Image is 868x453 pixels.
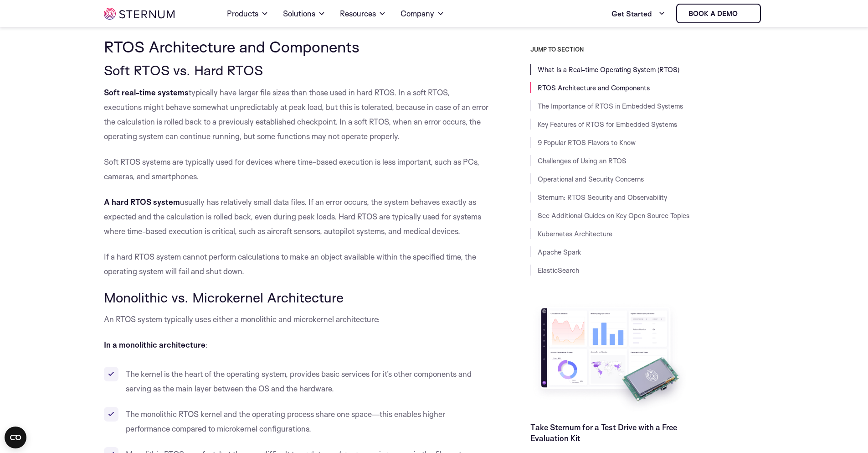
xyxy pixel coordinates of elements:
strong: Soft real-time systems [104,88,189,97]
img: Take Sternum for a Test Drive with a Free Evaluation Kit [530,301,690,415]
p: : [104,338,489,352]
a: Solutions [283,1,325,26]
h3: Soft RTOS vs. Hard RTOS [104,62,489,78]
img: sternum iot [741,10,749,17]
a: See Additional Guides on Key Open Source Topics [538,211,689,220]
button: Open CMP widget [5,427,26,448]
p: An RTOS system typically uses either a monolithic and microkernel architecture: [104,312,489,327]
a: Company [401,1,444,26]
a: What Is a Real-time Operating System (RTOS) [538,65,679,74]
a: Products [227,1,268,26]
a: Resources [340,1,386,26]
a: Get Started [611,5,665,23]
p: If a hard RTOS system cannot perform calculations to make an object available within the specifie... [104,250,489,279]
a: Challenges of Using an RTOS [538,156,627,165]
a: RTOS Architecture and Components [538,83,650,92]
a: ElasticSearch [538,266,579,275]
strong: A hard RTOS system [104,197,180,207]
p: usually has relatively small data files. If an error occurs, the system behaves exactly as expect... [104,195,489,239]
a: Key Features of RTOS for Embedded Systems [538,120,677,129]
a: Operational and Security Concerns [538,175,644,183]
li: The kernel is the heart of the operating system, provides basic services for it’s other component... [104,367,489,396]
a: Book a demo [676,4,761,23]
a: Sternum: RTOS Security and Observability [538,193,667,202]
p: Soft RTOS systems are typically used for devices where time-based execution is less important, su... [104,155,489,184]
h2: RTOS Architecture and Components [104,38,489,55]
a: The Importance of RTOS in Embedded Systems [538,102,683,110]
h3: JUMP TO SECTION [530,46,765,53]
a: Kubernetes Architecture [538,229,612,238]
a: Apache Spark [538,248,581,256]
p: typically have larger file sizes than those used in hard RTOS. In a soft RTOS, executions might b... [104,85,489,144]
strong: In a monolithic architecture [104,340,205,349]
h3: Monolithic vs. Microkernel Architecture [104,290,489,305]
a: 9 Popular RTOS Flavors to Know [538,138,636,147]
img: sternum iot [104,8,175,20]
